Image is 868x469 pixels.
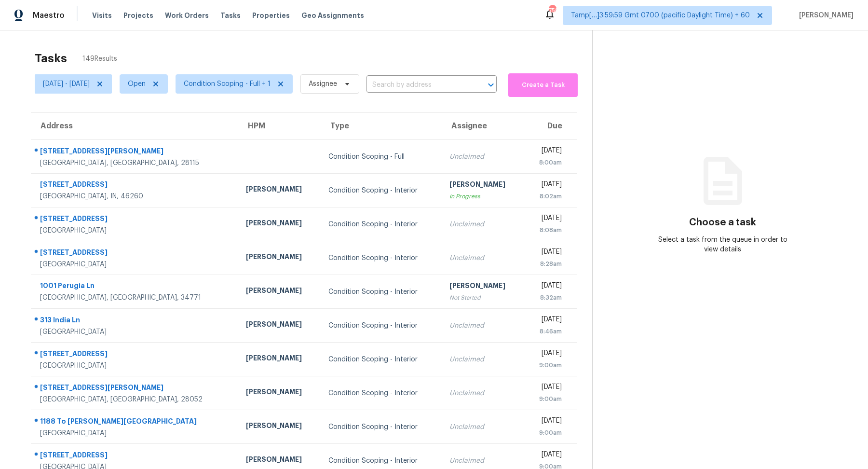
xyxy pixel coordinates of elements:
div: [PERSON_NAME] [246,319,313,331]
div: Unclaimed [449,220,516,229]
div: [DATE] [532,146,562,158]
div: [STREET_ADDRESS][PERSON_NAME] [40,383,231,395]
span: Assignee [309,79,337,89]
div: Condition Scoping - Interior [328,355,434,364]
div: [PERSON_NAME] [246,252,313,264]
div: [STREET_ADDRESS] [40,450,231,462]
div: 8:08am [532,225,562,235]
span: [PERSON_NAME] [795,11,854,20]
div: [PERSON_NAME] [246,387,313,399]
div: [GEOGRAPHIC_DATA] [40,327,231,337]
div: [PERSON_NAME] [449,179,516,192]
div: 8:32am [532,293,562,303]
div: [DATE] [532,450,562,462]
div: [GEOGRAPHIC_DATA] [40,260,231,269]
span: Maestro [33,11,65,20]
th: Due [524,113,577,140]
span: Projects [123,11,153,20]
div: 9:00am [532,394,562,404]
div: [GEOGRAPHIC_DATA] [40,361,231,371]
span: [DATE] - [DATE] [43,79,90,89]
div: 8:00am [532,158,562,167]
div: [PERSON_NAME] [246,353,313,365]
div: [GEOGRAPHIC_DATA] [40,428,231,438]
div: 758 [549,6,556,15]
div: [DATE] [532,315,562,327]
div: [DATE] [532,382,562,394]
button: Open [484,78,498,92]
div: [STREET_ADDRESS] [40,179,231,192]
div: 9:00am [532,428,562,438]
div: Condition Scoping - Interior [328,456,434,466]
h2: Tasks [35,54,67,63]
div: [STREET_ADDRESS] [40,214,231,226]
span: Geo Assignments [301,11,364,20]
div: 1001 Perugia Ln [40,281,231,293]
span: Properties [252,11,290,20]
div: Condition Scoping - Interior [328,321,434,331]
div: [DATE] [532,179,562,192]
div: 8:46am [532,327,562,336]
div: [PERSON_NAME] [246,218,313,230]
div: [PERSON_NAME] [246,184,313,196]
div: 8:02am [532,192,562,201]
div: [GEOGRAPHIC_DATA], [GEOGRAPHIC_DATA], 28052 [40,395,231,404]
div: [GEOGRAPHIC_DATA] [40,226,231,235]
div: Condition Scoping - Interior [328,287,434,297]
div: Condition Scoping - Full [328,152,434,162]
th: Assignee [442,113,524,140]
div: [GEOGRAPHIC_DATA], [GEOGRAPHIC_DATA], 28115 [40,158,231,168]
div: Unclaimed [449,388,516,398]
div: [STREET_ADDRESS] [40,349,231,361]
div: [DATE] [532,348,562,360]
div: Condition Scoping - Interior [328,422,434,432]
div: Unclaimed [449,456,516,466]
span: Open [128,79,146,89]
div: Condition Scoping - Interior [328,186,434,195]
div: Unclaimed [449,253,516,263]
div: Not Started [449,293,516,303]
button: Create a Task [508,73,578,97]
div: [DATE] [532,247,562,259]
div: [GEOGRAPHIC_DATA], [GEOGRAPHIC_DATA], 34771 [40,293,231,303]
div: Condition Scoping - Interior [328,388,434,398]
div: [PERSON_NAME] [246,421,313,433]
th: HPM [238,113,321,140]
span: Tamp[…]3:59:59 Gmt 0700 (pacific Daylight Time) + 60 [571,11,750,20]
span: Work Orders [165,11,209,20]
div: [PERSON_NAME] [246,286,313,298]
span: Tasks [220,12,241,19]
div: Unclaimed [449,422,516,432]
input: Search by address [366,78,470,93]
div: [STREET_ADDRESS][PERSON_NAME] [40,146,231,158]
div: Condition Scoping - Interior [328,220,434,229]
div: [DATE] [532,416,562,428]
div: [PERSON_NAME] [449,281,516,293]
th: Type [321,113,442,140]
div: Condition Scoping - Interior [328,253,434,263]
div: [STREET_ADDRESS] [40,248,231,260]
span: 149 Results [82,54,117,64]
span: Visits [92,11,112,20]
div: 8:28am [532,259,562,269]
span: Condition Scoping - Full + 1 [184,79,271,89]
th: Address [31,113,238,140]
div: [PERSON_NAME] [246,455,313,467]
div: [GEOGRAPHIC_DATA], IN, 46260 [40,192,231,201]
span: Create a Task [513,80,573,91]
div: Unclaimed [449,321,516,331]
div: Unclaimed [449,355,516,364]
div: [DATE] [532,281,562,293]
div: [DATE] [532,213,562,225]
div: Select a task from the queue in order to view details [658,235,788,254]
div: Unclaimed [449,152,516,162]
div: 313 India Ln [40,315,231,327]
div: In Progress [449,192,516,201]
div: 1188 To [PERSON_NAME][GEOGRAPHIC_DATA] [40,416,231,428]
h3: Choose a task [689,218,756,227]
div: 9:00am [532,360,562,370]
